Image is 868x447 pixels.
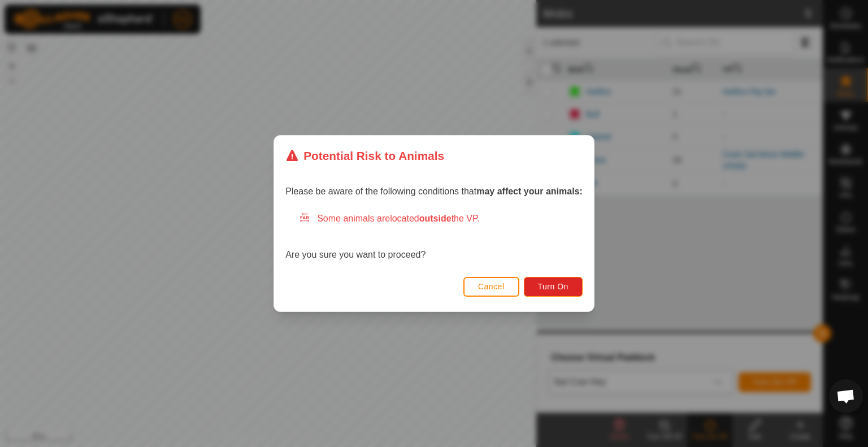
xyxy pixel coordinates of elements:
div: Are you sure you want to proceed? [285,212,583,262]
div: Some animals are [299,212,583,225]
strong: may affect your animals: [476,186,583,196]
button: Turn On [524,277,583,297]
span: located the VP. [390,214,480,223]
strong: outside [419,214,452,223]
span: Cancel [478,282,505,291]
span: Please be aware of the following conditions that [285,186,583,196]
button: Cancel [463,277,519,297]
span: Turn On [538,282,568,291]
div: Potential Risk to Animals [285,147,444,164]
div: Open chat [829,379,863,413]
